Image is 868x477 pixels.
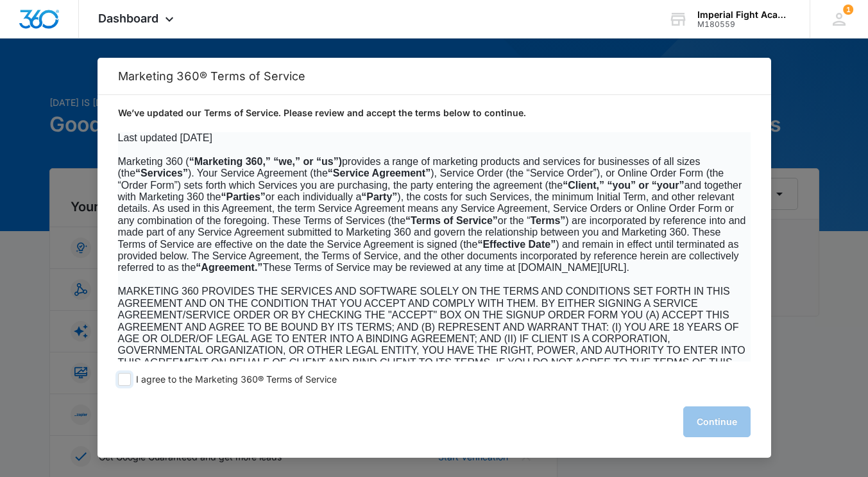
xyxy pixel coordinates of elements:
[843,4,853,15] div: notifications count
[196,262,262,273] b: “Agreement.”
[531,215,566,226] b: Terms”
[118,107,751,119] p: We’ve updated our Terms of Service. Please review and accept the terms below to continue.
[118,286,745,379] span: MARKETING 360 PROVIDES THE SERVICES AND SOFTWARE SOLELY ON THE TERMS AND CONDITIONS SET FORTH IN ...
[135,168,188,178] b: “Services”
[118,69,751,83] h2: Marketing 360® Terms of Service
[697,10,791,20] div: account name
[697,20,791,29] div: account id
[221,191,265,202] b: “Parties”
[683,406,751,437] button: Continue
[136,374,337,386] span: I agree to the Marketing 360® Terms of Service
[328,168,430,178] b: “Service Agreement”
[843,4,853,15] span: 1
[98,12,158,25] span: Dashboard
[405,215,498,226] b: “Terms of Service”
[118,156,746,273] span: Marketing 360 ( provides a range of marketing products and services for businesses of all sizes (...
[189,156,342,167] b: “Marketing 360,” “we,” or “us”)
[563,180,684,191] b: “Client,” “you” or “your”
[118,132,212,143] span: Last updated [DATE]
[361,191,397,202] b: “Party”
[477,239,556,250] b: “Effective Date”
